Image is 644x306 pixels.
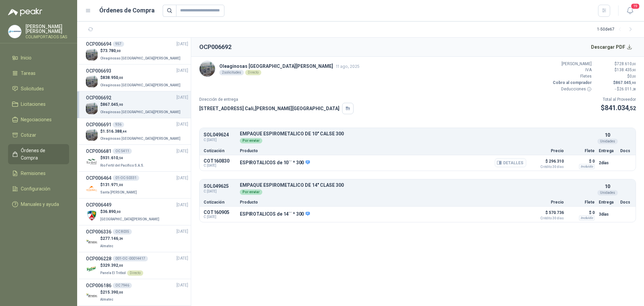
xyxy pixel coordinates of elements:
[100,190,137,194] span: Santa [PERSON_NAME]
[86,201,188,222] a: OCP006449[DATE] Company Logo$36.890,00[GEOGRAPHIC_DATA][PERSON_NAME]
[597,24,636,35] div: 1 - 50 de 67
[599,149,616,153] p: Entrega
[551,67,592,73] p: IVA
[605,131,610,139] p: 10
[86,201,111,209] h3: OCP006449
[113,229,132,234] div: OC 8035
[204,184,236,189] p: SOL049625
[219,70,244,75] div: 2 solicitudes
[568,149,595,153] p: Flete
[100,217,159,221] span: [GEOGRAPHIC_DATA][PERSON_NAME]
[86,147,188,169] a: OCP006681OC 5411[DATE] Company Logo$931.610,54Rio Fertil del Pacífico S.A.S.
[551,61,592,67] p: [PERSON_NAME]
[176,148,188,155] span: [DATE]
[176,175,188,181] span: [DATE]
[631,81,636,85] span: ,90
[240,183,595,188] p: EMPAQUE ESPIROMETALICO DE 14" CLASE 300
[103,102,123,107] span: 867.045
[632,87,636,91] span: ,38
[619,87,636,91] span: 26.011
[100,298,113,301] span: Almatec
[100,48,182,54] p: $
[100,182,138,188] p: $
[587,40,636,54] button: Descargar PDF
[100,75,182,81] p: $
[8,51,69,64] a: Inicio
[568,209,595,217] p: $ 0
[204,164,236,168] span: C: [DATE]
[21,201,59,208] span: Manuales y ayuda
[8,167,69,180] a: Remisiones
[100,137,180,140] span: Oleaginosas [GEOGRAPHIC_DATA][PERSON_NAME]
[605,183,610,190] p: 10
[8,198,69,211] a: Manuales y ayuda
[176,68,188,74] span: [DATE]
[8,113,69,126] a: Negociaciones
[86,282,111,289] h3: OCP006186
[240,200,526,204] p: Producto
[240,149,526,153] p: Producto
[103,75,123,80] span: 838.950
[596,86,636,92] p: - $
[8,129,69,141] a: Cotizar
[103,182,123,187] span: 131.971
[530,217,564,220] span: Crédito 30 días
[127,270,143,276] div: Directo
[629,105,636,112] span: ,52
[596,61,636,67] p: $
[86,67,111,75] h3: OCP006693
[118,76,123,80] span: ,00
[86,282,188,303] a: OCP006186OC 7946[DATE] Company Logo$215.390,00Almatec
[632,75,636,78] span: ,00
[8,82,69,95] a: Solicitudes
[597,139,618,144] div: Unidades
[204,215,236,219] span: C: [DATE]
[100,155,146,161] p: $
[100,209,161,215] p: $
[240,138,262,143] div: Por enviar
[530,157,564,169] p: $ 296.310
[118,291,123,294] span: ,00
[100,271,126,275] span: Panela El Trébol
[617,68,636,72] span: 138.435
[568,200,595,204] p: Flete
[176,255,188,262] span: [DATE]
[601,96,636,103] p: Total al Proveedor
[103,48,121,53] span: 73.780
[21,70,36,77] span: Tareas
[631,3,640,9] span: 19
[21,170,46,177] span: Remisiones
[551,73,592,80] p: Fletes
[118,103,123,106] span: ,90
[21,185,50,192] span: Configuración
[86,49,98,60] img: Company Logo
[100,289,123,296] p: $
[118,156,123,160] span: ,54
[86,67,188,88] a: OCP006693[DATE] Company Logo$838.950,00Oleaginosas [GEOGRAPHIC_DATA][PERSON_NAME]
[103,209,121,214] span: 36.890
[199,96,354,103] p: Dirección de entrega
[204,200,236,204] p: Cotización
[632,62,636,66] span: ,00
[596,80,636,86] p: $
[100,262,143,269] p: $
[551,86,592,92] p: Deducciones
[86,255,188,276] a: OCP006228001-OC -00014417[DATE] Company Logo$329.392,00Panela El TrébolDirecto
[551,80,592,86] p: Cobro al comprador
[579,215,595,221] div: Incluido
[86,255,111,262] h3: OCP006228
[8,67,69,80] a: Tareas
[86,183,98,194] img: Company Logo
[530,165,564,169] span: Crédito 30 días
[100,101,182,108] p: $
[100,128,182,135] p: $
[530,209,564,220] p: $ 570.736
[86,263,98,275] img: Company Logo
[100,235,123,242] p: $
[8,25,21,38] img: Company Logo
[103,156,123,160] span: 931.610
[176,202,188,208] span: [DATE]
[204,158,236,164] p: COT160830
[113,148,132,154] div: OC 5411
[8,144,69,164] a: Órdenes de Compra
